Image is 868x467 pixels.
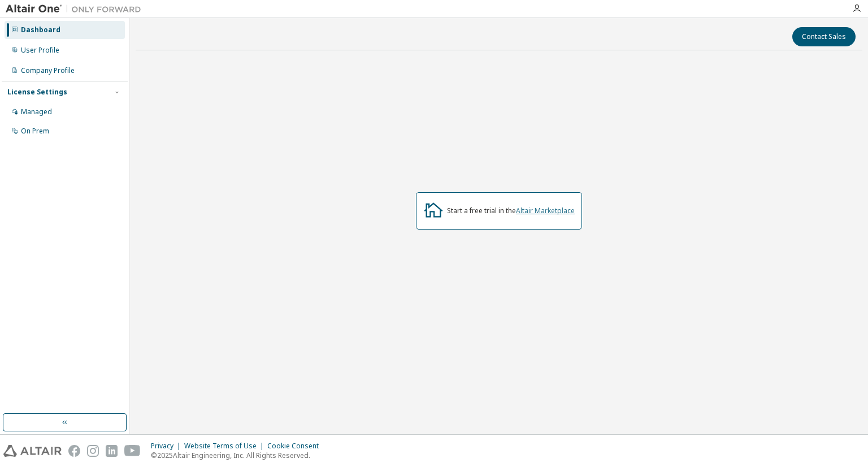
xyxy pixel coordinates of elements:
[124,445,141,457] img: youtube.svg
[7,88,67,97] div: License Settings
[106,445,118,457] img: linkedin.svg
[3,445,62,457] img: altair_logo.svg
[21,107,52,116] div: Managed
[21,25,60,34] div: Dashboard
[267,442,325,451] div: Cookie Consent
[21,66,75,75] div: Company Profile
[184,442,267,451] div: Website Terms of Use
[87,445,99,457] img: instagram.svg
[447,206,575,215] div: Start a free trial in the
[21,46,59,55] div: User Profile
[6,3,147,15] img: Altair One
[68,445,80,457] img: facebook.svg
[792,27,856,46] button: Contact Sales
[516,206,575,215] a: Altair Marketplace
[21,127,49,136] div: On Prem
[151,451,325,460] p: © 2025 Altair Engineering, Inc. All Rights Reserved.
[151,442,184,451] div: Privacy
